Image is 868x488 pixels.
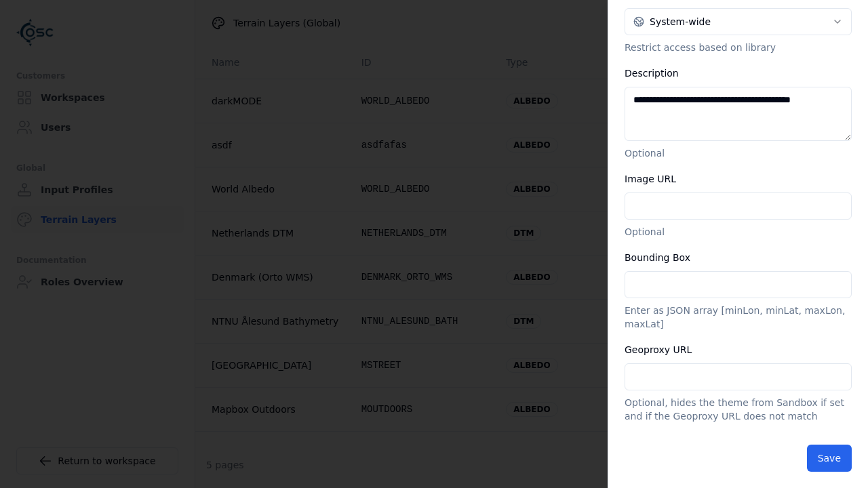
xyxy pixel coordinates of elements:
p: Optional [625,146,852,160]
p: Restrict access based on library [625,41,852,54]
label: Bounding Box [625,252,690,263]
button: Save [807,445,852,472]
label: Image URL [625,174,676,184]
p: Enter as JSON array [minLon, minLat, maxLon, maxLat] [625,304,852,331]
label: Geoproxy URL [625,344,692,355]
p: Optional [625,225,852,239]
label: Description [625,68,679,79]
p: Optional, hides the theme from Sandbox if set and if the Geoproxy URL does not match [625,396,852,423]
